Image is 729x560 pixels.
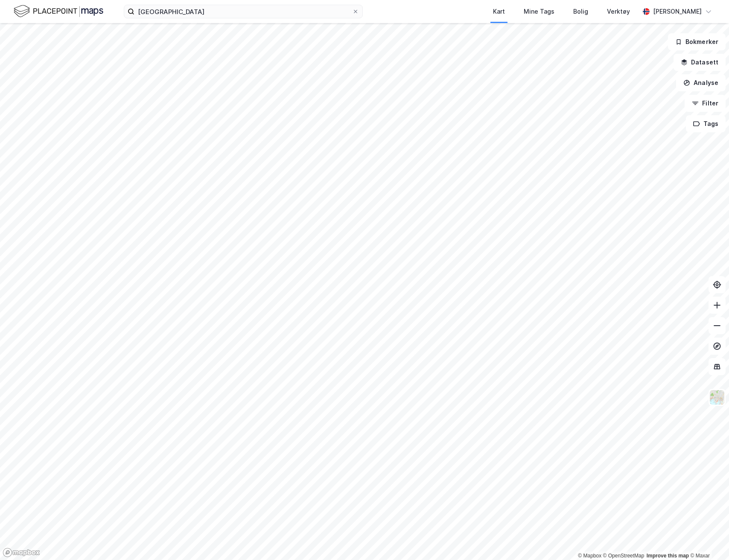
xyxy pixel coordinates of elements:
button: Datasett [674,54,726,71]
div: Kontrollprogram for chat [686,519,729,560]
button: Tags [686,115,726,132]
a: OpenStreetMap [603,553,644,559]
img: logo.f888ab2527a4732fd821a326f86c7f29.svg [14,4,103,19]
button: Filter [685,95,726,112]
div: Kart [493,6,505,17]
a: Mapbox [578,553,601,559]
button: Analyse [676,74,726,91]
button: Bokmerker [668,33,726,50]
img: Z [709,389,725,405]
div: Bolig [573,6,588,17]
div: [PERSON_NAME] [653,6,702,17]
div: Verktøy [607,6,630,17]
iframe: Chat Widget [686,519,729,560]
div: Mine Tags [524,6,554,17]
a: Improve this map [647,553,689,559]
input: Søk på adresse, matrikkel, gårdeiere, leietakere eller personer [134,5,352,18]
a: Mapbox homepage [3,548,40,557]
